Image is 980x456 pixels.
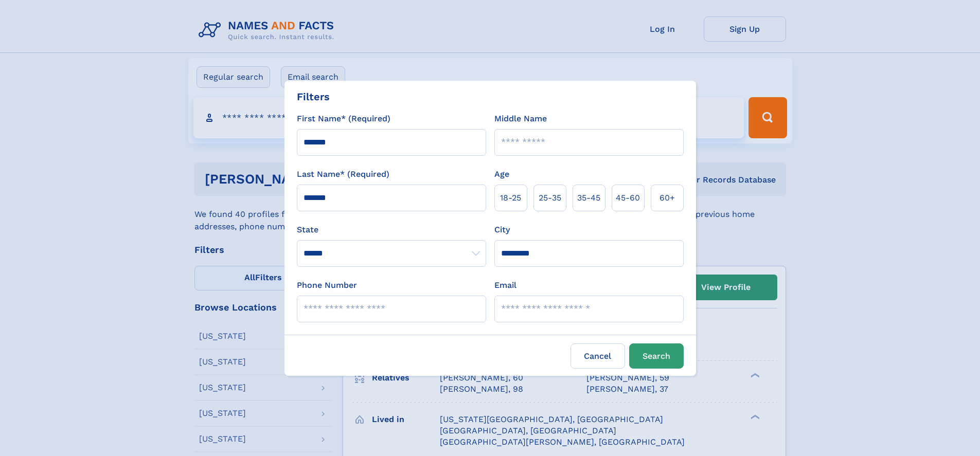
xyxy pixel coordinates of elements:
button: Search [629,343,684,369]
label: Middle Name [494,113,547,125]
label: Phone Number [297,279,357,291]
label: Email [494,279,516,291]
label: City [494,224,510,236]
span: 35‑45 [577,192,600,204]
span: 25‑35 [539,192,561,204]
span: 45‑60 [616,192,640,204]
label: First Name* (Required) [297,113,390,125]
label: Age [494,168,509,180]
span: 18‑25 [500,192,521,204]
span: 60+ [660,192,675,204]
label: State [297,224,486,236]
label: Last Name* (Required) [297,168,389,180]
label: Cancel [571,343,625,369]
div: Filters [297,89,330,104]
